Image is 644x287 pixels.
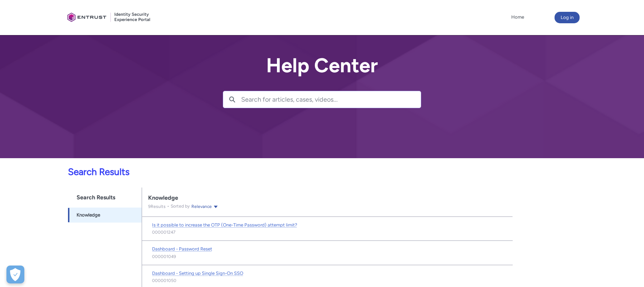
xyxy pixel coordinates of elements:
h1: Search Results [68,188,142,208]
p: 9 Results [148,203,166,210]
span: Is it possible to increase the OTP (One-Time Password) attempt limit? [152,222,297,228]
button: Search [223,91,241,108]
div: Sorted by [166,203,219,210]
lightning-formatted-text: 000001247 [152,229,175,235]
input: Search for articles, cases, videos... [241,91,421,108]
div: Knowledge [148,194,507,201]
span: Knowledge [77,211,100,219]
a: Knowledge [68,208,142,223]
a: Home [509,12,526,23]
lightning-formatted-text: 000001050 [152,277,176,284]
button: Open Preferences [6,266,24,283]
p: Search Results [4,165,513,179]
div: Cookie Preferences [6,266,24,283]
button: Log in [555,12,580,23]
span: Dashboard - Password Reset [152,246,212,252]
button: Relevance [191,203,219,210]
span: • [166,204,171,209]
iframe: Qualified Messenger [517,122,644,287]
lightning-formatted-text: 000001049 [152,253,176,260]
h2: Help Center [223,54,421,77]
span: Dashboard - Setting up Single Sign-On SSO [152,271,243,276]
